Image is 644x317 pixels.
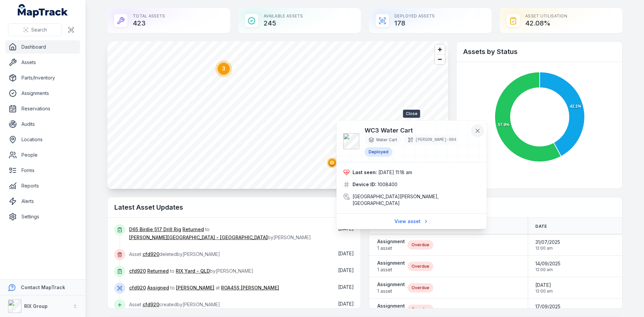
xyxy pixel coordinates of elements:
[535,239,560,251] time: 7/31/2025, 12:00:00 AM
[338,284,354,290] span: [DATE]
[377,238,405,252] a: Assignment1 asset
[5,56,80,69] a: Assets
[147,268,169,274] a: Returned
[129,268,253,274] span: to by [PERSON_NAME]
[377,260,405,273] a: Assignment1 asset
[376,137,397,143] span: Water Cart
[31,27,47,33] span: Search
[353,169,377,176] strong: Last seen:
[107,41,448,189] canvas: Map
[182,226,204,233] a: Returned
[535,303,560,310] span: 17/09/2025
[377,281,405,288] strong: Assignment
[18,4,68,17] a: MapTrack
[378,181,397,188] span: 1008400
[535,282,553,288] span: [DATE]
[5,133,80,146] a: Locations
[5,195,80,208] a: Alerts
[463,47,615,56] h2: Assets by Status
[143,301,159,308] a: cfd920
[5,87,80,100] a: Assignments
[535,260,560,267] span: 14/09/2025
[435,45,445,54] button: Zoom in
[365,147,392,157] div: Deployed
[129,268,146,274] a: cfd920
[5,40,80,54] a: Dashboard
[408,283,433,293] div: Overdue
[535,282,553,294] time: 9/13/2025, 12:00:00 AM
[338,301,354,307] time: 9/26/2025, 8:02:22 AM
[222,66,225,71] text: 3
[129,284,146,291] a: cfd920
[114,203,354,212] h2: Latest Asset Updates
[377,303,405,309] strong: Assignment
[377,266,405,273] span: 1 asset
[129,251,220,257] span: Asset deleted by [PERSON_NAME]
[535,260,560,272] time: 9/14/2025, 12:00:00 AM
[176,268,210,274] a: RIX Yard - QLD
[353,181,376,188] strong: Device ID:
[147,284,169,291] a: Assigned
[378,169,412,175] span: [DATE] 11:18 am
[408,305,433,314] div: Overdue
[377,281,405,295] a: Assignment1 asset
[353,193,480,207] span: [GEOGRAPHIC_DATA][PERSON_NAME], [GEOGRAPHIC_DATA]
[5,117,80,131] a: Audits
[143,251,159,258] a: cfd920
[378,169,412,175] time: 9/22/2025, 11:18:57 AM
[404,135,458,145] div: [PERSON_NAME]-084
[535,239,560,246] span: 31/07/2025
[129,226,311,240] span: to by [PERSON_NAME]
[338,301,354,307] span: [DATE]
[377,260,405,266] strong: Assignment
[535,303,560,315] time: 9/17/2025, 12:00:00 AM
[129,285,279,290] span: to at
[535,288,553,294] span: 12:00 am
[8,23,62,36] button: Search
[338,251,354,256] span: [DATE]
[338,251,354,256] time: 9/26/2025, 8:18:54 AM
[535,224,547,229] span: Date
[535,267,560,272] span: 12:00 am
[376,203,615,212] h2: Overdue & Missing Assets
[435,54,445,64] button: Zoom out
[129,234,268,241] a: [PERSON_NAME][GEOGRAPHIC_DATA] - [GEOGRAPHIC_DATA]
[365,126,469,135] h3: WC3 Water Cart
[5,71,80,85] a: Parts/Inventory
[338,284,354,290] time: 9/26/2025, 8:02:43 AM
[129,302,220,307] span: Asset created by [PERSON_NAME]
[221,284,279,291] a: ROA45S [PERSON_NAME]
[176,284,214,291] a: [PERSON_NAME]
[408,240,433,250] div: Overdue
[338,267,354,273] span: [DATE]
[377,288,405,295] span: 1 asset
[408,262,433,271] div: Overdue
[5,210,80,223] a: Settings
[129,226,181,233] a: D65 Birdie 517 Drill Rig
[5,148,80,162] a: People
[5,102,80,115] a: Reservations
[535,246,560,251] span: 12:00 am
[403,110,420,118] span: Close
[21,284,65,290] strong: Contact MapTrack
[390,215,433,228] a: View asset
[377,245,405,252] span: 1 asset
[24,303,48,309] strong: RIX Group
[377,238,405,245] strong: Assignment
[5,179,80,193] a: Reports
[377,303,405,316] a: Assignment
[338,267,354,273] time: 9/26/2025, 8:18:48 AM
[5,164,80,177] a: Forms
